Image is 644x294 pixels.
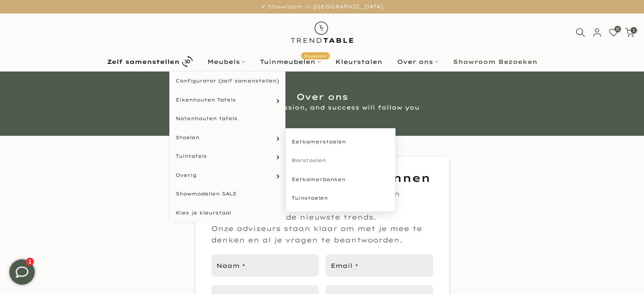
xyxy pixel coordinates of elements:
a: Stoelen [169,128,285,147]
span: 1 [630,27,637,33]
span: 0 [614,26,621,32]
a: Eetkamerbanken [285,170,395,189]
b: Showroom Bezoeken [453,59,537,65]
a: TuinmeubelenPopulair [252,57,328,67]
a: Zelf samenstellen [100,54,200,69]
iframe: toggle-frame [1,251,43,293]
a: 0 [609,28,618,37]
a: Kies je kleurstaal [169,203,285,223]
b: Zelf samenstellen [107,59,180,65]
a: Eikenhouten Tafels [169,91,285,110]
p: ✔ Showroom in [GEOGRAPHIC_DATA] [11,2,633,11]
a: Overig [169,166,285,185]
a: Showroom Bezoeken [445,57,544,67]
span: Stoelen [176,134,199,141]
a: Over ons [390,57,445,67]
a: 1 [625,28,634,37]
span: Populair [301,52,330,59]
span: Overig [176,172,196,179]
a: Barstoelen [285,151,395,170]
a: Kleurstalen [328,57,390,67]
img: trend-table [285,14,359,51]
a: Tuinstoelen [285,189,395,208]
a: Tuintafels [169,147,285,166]
p: Follow your passion, and success will follow you [163,102,481,113]
a: Showmodellen SALE [169,184,285,203]
a: Eetkamerstoelen [285,132,395,151]
span: Tuintafels [176,153,207,160]
span: Eikenhouten Tafels [176,96,236,104]
h1: Over ons [75,93,570,101]
a: Configurator (zelf samenstellen) [169,71,285,91]
a: Notenhouten tafels [169,109,285,128]
a: Meubels [200,57,252,67]
p: Onze adviseurs staan klaar om met je mee te denken en al je vragen te beantwoorden. [211,223,433,246]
